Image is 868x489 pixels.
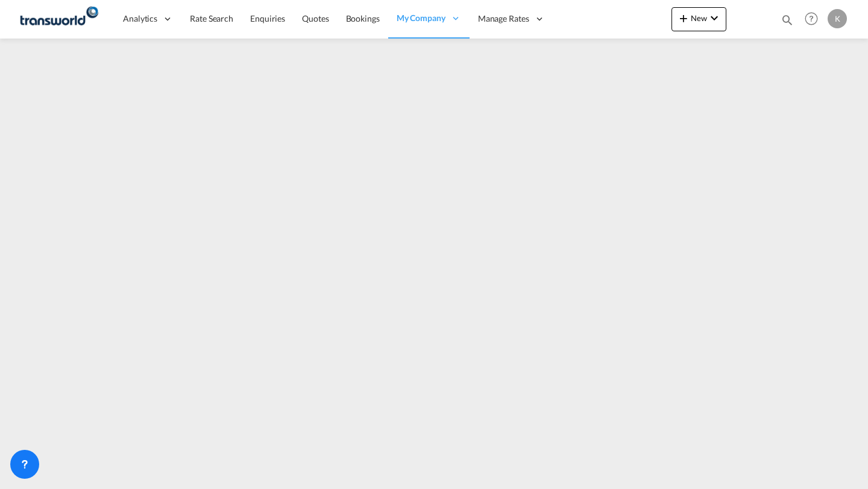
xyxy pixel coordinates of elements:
[801,8,828,30] div: Help
[707,11,722,25] md-icon: icon-chevron-down
[302,13,329,23] span: Quotes
[828,9,847,28] div: K
[123,13,157,25] span: Analytics
[671,7,726,31] button: icon-plus 400-fgNewicon-chevron-down
[781,13,794,31] div: icon-magnify
[676,13,722,23] span: New
[801,8,822,29] span: Help
[781,13,794,26] md-icon: icon-magnify
[250,13,285,23] span: Enquiries
[397,12,445,24] span: My Company
[478,13,529,25] span: Manage Rates
[190,13,233,23] span: Rate Search
[18,5,99,33] img: 58db03806dec11f087a70fd37d23a362.png
[676,11,691,25] md-icon: icon-plus 400-fg
[346,13,380,23] span: Bookings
